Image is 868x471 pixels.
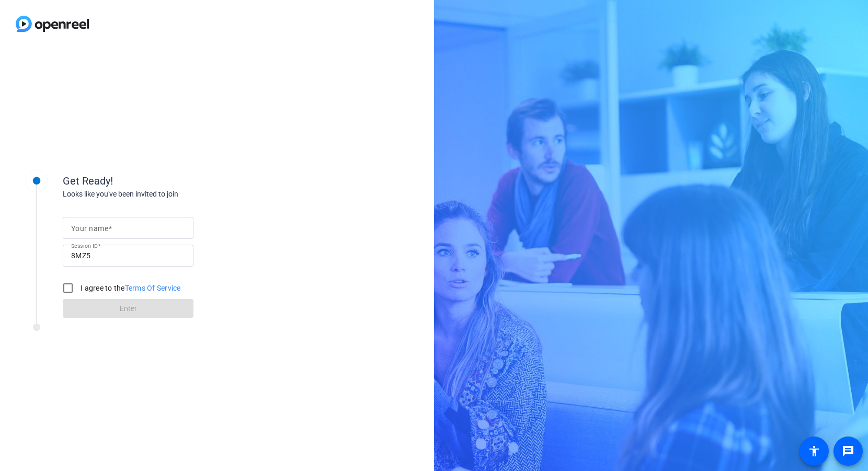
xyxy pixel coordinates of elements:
div: Looks like you've been invited to join [63,189,272,200]
div: Get Ready! [63,173,272,189]
mat-icon: accessibility [808,445,820,457]
mat-label: Session ID [71,243,98,249]
label: I agree to the [78,283,181,293]
mat-label: Your name [71,224,108,233]
mat-icon: message [842,445,854,457]
a: Terms Of Service [125,284,181,292]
